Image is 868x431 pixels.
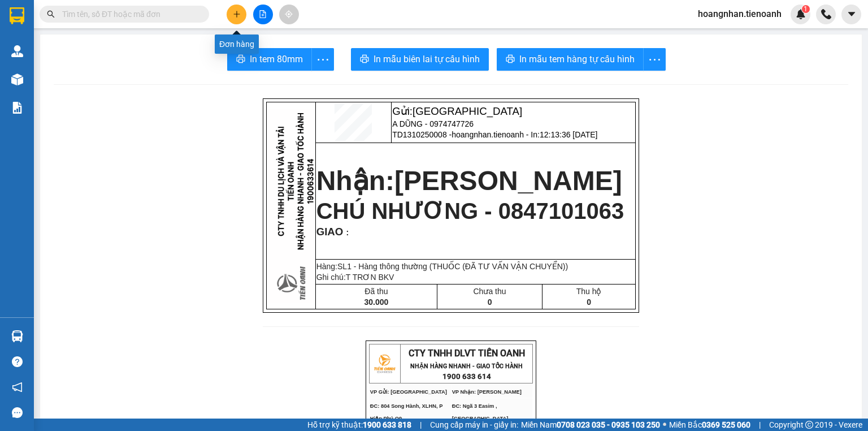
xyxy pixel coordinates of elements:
[521,419,660,431] span: Miền Nam
[316,262,568,271] span: Hàng:SL
[12,407,23,418] span: message
[689,7,791,21] span: hoangnhan.tienoanh
[62,8,196,20] input: Tìm tên, số ĐT hoặc mã đơn
[370,389,447,395] span: VP Gửi: [GEOGRAPHIC_DATA]
[316,226,344,238] span: GIAO
[370,350,398,378] img: logo
[557,420,660,429] strong: 0708 023 035 - 0935 103 250
[311,48,334,71] button: more
[47,10,55,18] span: search
[506,54,515,65] span: printer
[452,389,522,395] span: VP Nhận: [PERSON_NAME]
[312,53,333,67] span: more
[316,273,394,282] span: Ghi chú:
[259,10,267,18] span: file-add
[759,419,761,431] span: |
[519,52,635,66] span: In mẫu tem hàng tự cấu hình
[250,52,303,66] span: In tem 80mm
[702,420,750,429] strong: 0369 525 060
[236,54,245,65] span: printer
[233,10,241,18] span: plus
[430,419,518,431] span: Cung cấp máy in - giấy in:
[10,7,24,24] img: logo-vxr
[374,52,480,66] span: In mẫu biên lai tự cấu hình
[346,273,394,282] span: T TRƠN BKV
[370,403,442,421] span: ĐC: 804 Song Hành, XLHN, P Hiệp Phú Q9
[644,53,665,67] span: more
[285,10,293,18] span: aim
[392,119,474,128] span: A DŨNG - 0974747726
[392,130,597,139] span: TD1310250008 -
[227,48,312,71] button: printerIn tem 80mm
[363,420,411,429] strong: 1900 633 818
[12,382,23,393] span: notification
[420,419,422,431] span: |
[316,166,622,196] strong: Nhận:
[576,287,602,296] span: Thu hộ
[663,423,666,427] span: ⚪️
[316,199,624,223] span: CHÚ NHƯƠNG - 0847101063
[364,287,388,296] span: Đã thu
[347,262,568,271] span: 1 - Hàng thông thường (THUỐC (ĐÃ TƯ VẤN VẬN CHUYỂN))
[12,356,23,367] span: question-circle
[279,5,299,24] button: aim
[343,228,349,237] span: :
[253,5,273,24] button: file-add
[364,298,389,307] span: 30.000
[802,5,810,13] sup: 1
[847,9,857,19] span: caret-down
[227,5,246,24] button: plus
[11,45,23,57] img: warehouse-icon
[540,130,597,139] span: 12:13:36 [DATE]
[11,74,23,85] img: warehouse-icon
[669,419,750,431] span: Miền Bắc
[587,298,591,307] span: 0
[11,102,23,114] img: solution-icon
[497,48,644,71] button: printerIn mẫu tem hàng tự cấu hình
[805,421,813,429] span: copyright
[442,372,491,381] strong: 1900 633 614
[351,48,489,71] button: printerIn mẫu biên lai tự cấu hình
[474,287,506,296] span: Chưa thu
[452,403,509,421] span: ĐC: Ngã 3 Easim ,[GEOGRAPHIC_DATA]
[413,105,522,117] span: [GEOGRAPHIC_DATA]
[307,419,411,431] span: Hỗ trợ kỹ thuật:
[360,54,369,65] span: printer
[804,5,808,13] span: 1
[796,9,806,19] img: icon-new-feature
[392,105,522,117] span: Gửi:
[841,5,861,24] button: caret-down
[409,348,525,359] span: CTY TNHH DLVT TIẾN OANH
[410,363,523,370] strong: NHẬN HÀNG NHANH - GIAO TỐC HÀNH
[488,298,492,307] span: 0
[452,130,597,139] span: hoangnhan.tienoanh - In:
[394,166,622,196] span: [PERSON_NAME]
[821,9,831,19] img: phone-icon
[643,48,666,71] button: more
[11,330,23,342] img: warehouse-icon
